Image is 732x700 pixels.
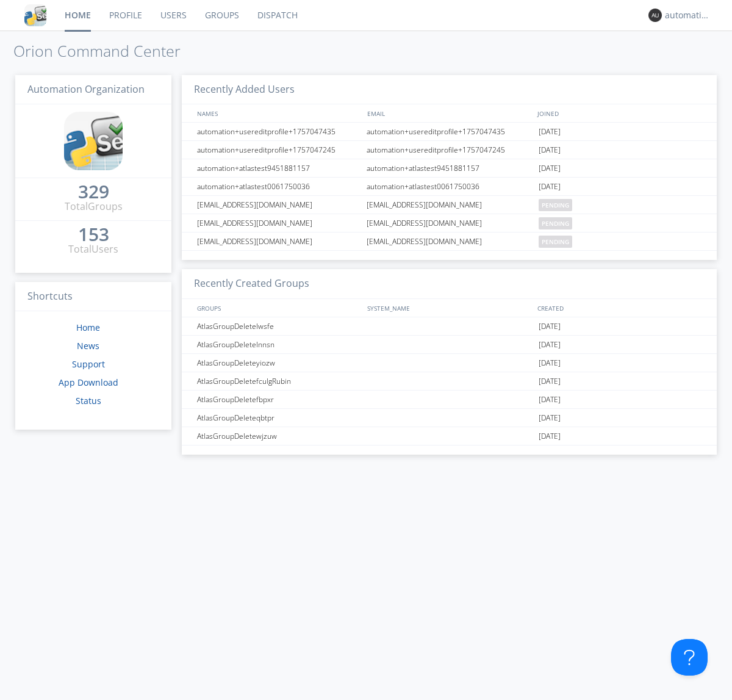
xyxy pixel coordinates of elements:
[24,4,46,26] img: cddb5a64eb264b2086981ab96f4c1ba7
[364,123,536,140] div: automation+usereditprofile+1757047435
[78,228,109,242] a: 153
[539,141,561,159] span: [DATE]
[15,282,171,312] h3: Shortcuts
[78,186,109,200] a: 329
[182,391,717,409] a: AtlasGroupDeletefbpxr[DATE]
[539,354,561,372] span: [DATE]
[539,159,561,178] span: [DATE]
[364,178,536,195] div: automation+atlastest0061750036
[194,196,363,214] div: [EMAIL_ADDRESS][DOMAIN_NAME]
[182,159,717,178] a: automation+atlastest9451881157automation+atlastest9451881157[DATE]
[182,317,717,336] a: AtlasGroupDeletelwsfe[DATE]
[539,372,561,391] span: [DATE]
[539,427,561,446] span: [DATE]
[194,178,363,195] div: automation+atlastest0061750036
[194,159,363,177] div: automation+atlastest9451881157
[194,317,363,335] div: AtlasGroupDeletelwsfe
[194,214,363,232] div: [EMAIL_ADDRESS][DOMAIN_NAME]
[539,217,572,229] span: pending
[194,336,363,353] div: AtlasGroupDeletelnnsn
[665,9,711,21] div: automation+atlas0017
[364,233,536,250] div: [EMAIL_ADDRESS][DOMAIN_NAME]
[78,228,109,240] div: 153
[194,141,363,159] div: automation+usereditprofile+1757047245
[182,336,717,354] a: AtlasGroupDeletelnnsn[DATE]
[194,409,363,427] div: AtlasGroupDeleteqbtpr
[76,395,101,406] a: Status
[65,200,123,214] div: Total Groups
[64,112,123,170] img: cddb5a64eb264b2086981ab96f4c1ba7
[539,409,561,427] span: [DATE]
[364,141,536,159] div: automation+usereditprofile+1757047245
[539,391,561,409] span: [DATE]
[539,317,561,336] span: [DATE]
[182,427,717,446] a: AtlasGroupDeletewjzuw[DATE]
[534,299,705,317] div: CREATED
[182,409,717,427] a: AtlasGroupDeleteqbtpr[DATE]
[182,372,717,391] a: AtlasGroupDeletefculgRubin[DATE]
[194,123,363,140] div: automation+usereditprofile+1757047435
[364,214,536,232] div: [EMAIL_ADDRESS][DOMAIN_NAME]
[539,178,561,196] span: [DATE]
[539,236,572,248] span: pending
[194,427,363,445] div: AtlasGroupDeletewjzuw
[76,322,100,333] a: Home
[182,178,717,196] a: automation+atlastest0061750036automation+atlastest0061750036[DATE]
[194,372,363,390] div: AtlasGroupDeletefculgRubin
[68,242,118,256] div: Total Users
[648,9,662,22] img: 373638.png
[182,214,717,233] a: [EMAIL_ADDRESS][DOMAIN_NAME][EMAIL_ADDRESS][DOMAIN_NAME]pending
[182,233,717,251] a: [EMAIL_ADDRESS][DOMAIN_NAME][EMAIL_ADDRESS][DOMAIN_NAME]pending
[671,639,708,676] iframe: Toggle Customer Support
[77,340,99,352] a: News
[364,196,536,214] div: [EMAIL_ADDRESS][DOMAIN_NAME]
[194,233,363,250] div: [EMAIL_ADDRESS][DOMAIN_NAME]
[182,196,717,214] a: [EMAIL_ADDRESS][DOMAIN_NAME][EMAIL_ADDRESS][DOMAIN_NAME]pending
[194,391,363,408] div: AtlasGroupDeletefbpxr
[534,104,705,122] div: JOINED
[194,354,363,372] div: AtlasGroupDeleteyiozw
[364,299,534,317] div: SYSTEM_NAME
[539,336,561,354] span: [DATE]
[364,159,536,177] div: automation+atlastest9451881157
[182,75,717,105] h3: Recently Added Users
[27,82,145,96] span: Automation Organization
[59,377,118,388] a: App Download
[539,199,572,211] span: pending
[364,104,534,122] div: EMAIL
[539,123,561,141] span: [DATE]
[182,354,717,372] a: AtlasGroupDeleteyiozw[DATE]
[182,141,717,159] a: automation+usereditprofile+1757047245automation+usereditprofile+1757047245[DATE]
[194,104,361,122] div: NAMES
[72,358,105,370] a: Support
[182,123,717,141] a: automation+usereditprofile+1757047435automation+usereditprofile+1757047435[DATE]
[194,299,361,317] div: GROUPS
[78,186,109,198] div: 329
[182,269,717,299] h3: Recently Created Groups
